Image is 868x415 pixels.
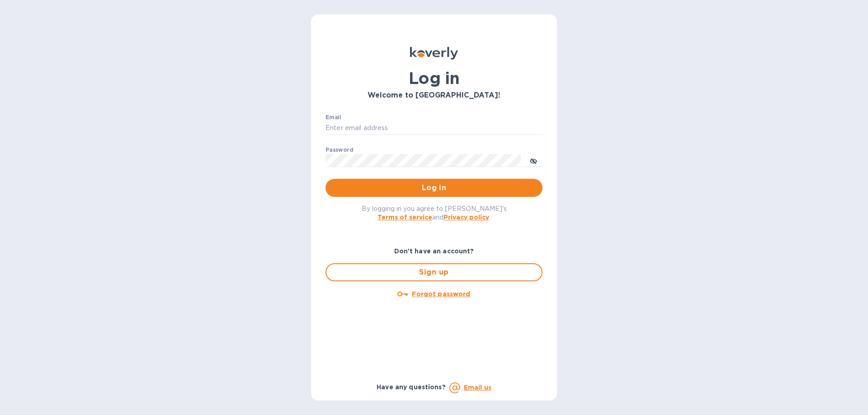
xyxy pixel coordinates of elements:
[412,290,470,298] u: Forgot password
[394,247,474,255] b: Don't have an account?
[524,151,542,169] button: toggle password visibility
[333,182,535,193] span: Log in
[362,205,507,221] span: By logging in you agree to [PERSON_NAME]'s and .
[334,267,534,278] span: Sign up
[325,179,542,197] button: Log in
[325,91,542,100] h3: Welcome to [GEOGRAPHIC_DATA]!
[464,384,491,391] a: Email us
[325,69,542,88] h1: Log in
[377,383,446,391] b: Have any questions?
[325,263,542,281] button: Sign up
[410,47,458,60] img: Koverly
[377,214,432,221] a: Terms of service
[325,115,341,120] label: Email
[443,214,489,221] a: Privacy policy
[325,121,542,135] input: Enter email address
[325,147,353,153] label: Password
